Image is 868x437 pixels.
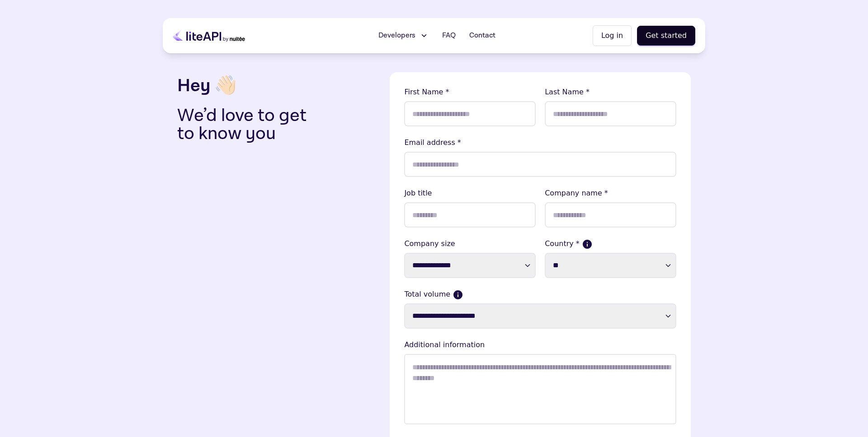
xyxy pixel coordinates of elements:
label: Company size [404,238,536,249]
lable: Additional information [404,339,676,350]
label: Country * [545,238,676,249]
lable: Last Name * [545,87,676,98]
span: FAQ [442,30,456,41]
label: Total volume [404,289,676,300]
span: Developers [378,30,415,41]
p: We’d love to get to know you [177,107,321,143]
a: Contact [464,27,501,45]
lable: Email address * [404,137,676,148]
lable: Job title [404,188,536,199]
a: FAQ [437,27,461,45]
h3: Hey 👋🏻 [177,72,382,99]
lable: First Name * [404,87,536,98]
button: Current monthly volume your business makes in USD [454,291,462,299]
span: Contact [469,30,495,41]
button: Log in [593,25,632,46]
lable: Company name * [545,188,676,199]
button: Developers [373,27,434,45]
button: If more than one country, please select where the majority of your sales come from. [583,240,591,248]
button: Get started [637,26,695,46]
